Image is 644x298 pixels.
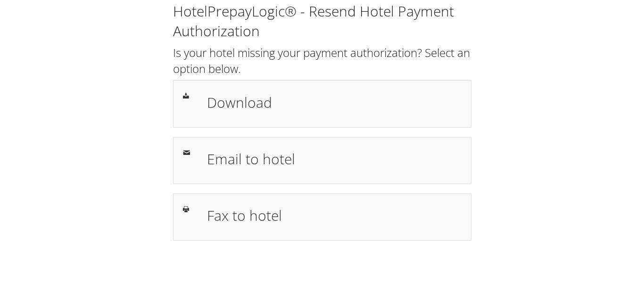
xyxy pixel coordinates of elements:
[173,193,471,241] a: Fax to hotel
[173,80,471,127] a: Download
[207,148,461,169] h1: Email to hotel
[173,137,471,184] a: Email to hotel
[173,1,471,41] h1: HotelPrepayLogic® - Resend Hotel Payment Authorization
[207,92,461,113] h1: Download
[173,45,471,76] h2: Is your hotel missing your payment authorization? Select an option below.
[207,205,461,226] h1: Fax to hotel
